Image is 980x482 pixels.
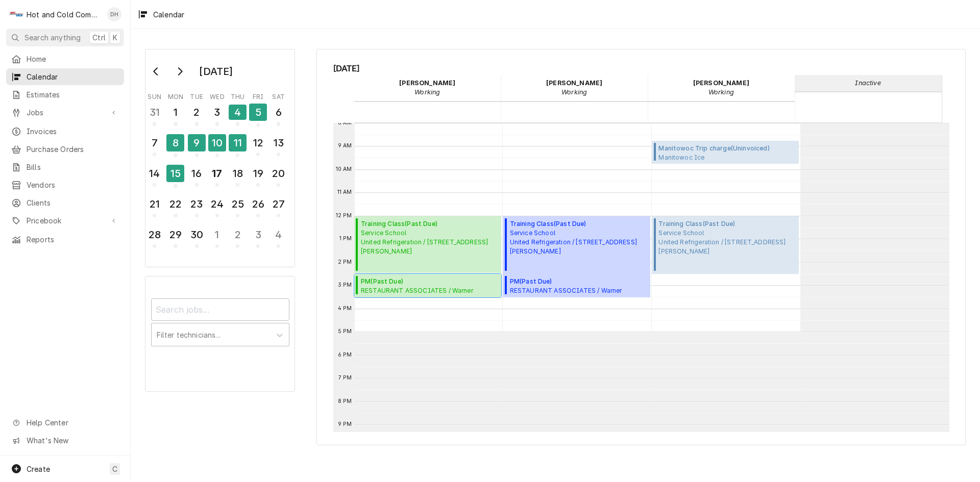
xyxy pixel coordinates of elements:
div: 19 [250,166,266,181]
strong: [PERSON_NAME] [693,79,749,87]
div: DH [107,7,121,21]
div: H [9,7,23,21]
span: PM ( Past Due ) [361,277,482,286]
span: Invoices [27,126,119,137]
div: 25 [230,196,246,212]
div: Training Class(Past Due)Service SchoolUnited Refrigeration / [STREET_ADDRESS][PERSON_NAME] [652,216,799,274]
div: Calendar Filters [151,289,289,357]
a: Estimates [6,86,124,103]
div: [Service] Training Class Service School United Refrigeration / 1531 Marietta Blvd NW, Atlanta, GA... [503,216,650,274]
span: Purchase Orders [27,144,119,155]
div: 2 [189,105,205,120]
th: Tuesday [186,89,207,102]
button: Go to previous month [146,63,166,80]
button: Search anythingCtrlK [6,29,124,46]
span: Clients [27,197,119,208]
div: 29 [167,227,183,242]
a: Reports [6,231,124,248]
div: 11 [229,134,247,151]
a: Bills [6,159,124,175]
div: 2 [230,227,246,242]
div: 30 [189,227,205,242]
div: 26 [250,196,266,212]
em: Working [708,88,734,96]
div: PM(Past Due)RESTAURANT ASSOCIATES / WarnerTechwood Market / [STREET_ADDRESS] [354,274,502,297]
span: Estimates [27,89,119,100]
input: Search jobs... [151,298,289,321]
th: Monday [165,89,186,102]
div: undefined - Inactive [795,75,942,91]
div: [DATE] [195,63,236,80]
span: 9 AM [335,142,355,150]
div: 3 [209,105,225,120]
div: 4 [229,105,247,120]
a: Go to What's New [6,432,124,449]
th: Sunday [144,89,165,102]
span: Search anything [24,32,81,43]
strong: [PERSON_NAME] [399,79,455,87]
span: RESTAURANT ASSOCIATES / Warner Techwood Market / [STREET_ADDRESS] [361,286,482,294]
div: David Harris - Working [501,75,648,100]
span: 8 AM [335,119,355,127]
div: Daryl Harris's Avatar [107,7,121,21]
span: Reports [27,234,119,245]
div: PM(Past Due)RESTAURANT ASSOCIATES / WarnerTechwood Market / [STREET_ADDRESS] [503,274,650,297]
div: 12 [250,135,266,150]
span: 2 PM [335,258,355,266]
th: Saturday [268,89,289,102]
span: Create [27,465,50,473]
span: Pricebook [27,215,104,226]
th: Wednesday [207,89,227,102]
em: Working [414,88,440,96]
a: Go to Help Center [6,414,124,431]
div: Calendar Calendar [316,49,966,445]
span: 4 PM [335,305,355,313]
div: 22 [167,196,183,212]
span: Service School United Refrigeration / [STREET_ADDRESS][PERSON_NAME] [361,229,498,256]
div: 15 [166,165,184,182]
div: Calendar Day Picker [145,49,295,267]
span: 11 AM [335,188,355,196]
div: [Service] Training Class Service School United Refrigeration / 1531 Marietta Blvd NW, Atlanta, GA... [354,216,502,274]
a: Go to Pricebook [6,212,124,229]
a: Clients [6,194,124,211]
span: Ctrl [92,32,106,43]
div: 5 [249,104,267,121]
div: 21 [146,196,162,212]
span: Home [27,54,119,64]
div: 14 [146,166,162,181]
div: 3 [250,227,266,242]
div: [Service] Training Class Service School United Refrigeration / 1531 Marietta Blvd NW, Atlanta, GA... [652,216,799,274]
span: Vendors [27,180,119,190]
div: 24 [209,196,225,212]
span: 3 PM [335,281,355,289]
span: 12 PM [333,212,355,220]
div: 4 [271,227,286,242]
div: Hot and Cold Commercial Kitchens, Inc.'s Avatar [9,7,23,21]
a: Calendar [6,68,124,85]
span: Service School United Refrigeration / [STREET_ADDRESS][PERSON_NAME] [658,229,796,256]
span: C [112,464,117,474]
div: [Service] PM RESTAURANT ASSOCIATES / Warner Techwood Market / 1050 Techwood Dr, Atlanta, GA 30318... [503,274,650,297]
div: [Service] Manitowoc Trip charge Manitowoc Ice Kennesaw State (High Point Cafe) / 119 Marietta Dr,... [652,141,799,164]
div: Hot and Cold Commercial Kitchens, Inc. [27,9,102,20]
em: Working [561,88,587,96]
div: [Service] PM RESTAURANT ASSOCIATES / Warner Techwood Market / 1050 Techwood Dr, Atlanta, GA 30318... [354,274,502,297]
em: Inactive [855,79,880,87]
div: 28 [146,227,162,242]
span: 10 AM [333,165,355,173]
span: 6 PM [335,351,355,359]
span: Service School United Refrigeration / [STREET_ADDRESS][PERSON_NAME] [510,229,647,256]
div: 9 [188,134,206,151]
strong: [PERSON_NAME] [546,79,602,87]
span: Training Class ( Past Due ) [510,219,647,229]
a: Vendors [6,176,124,193]
span: Bills [27,162,119,172]
div: 20 [271,166,286,181]
span: Calendar [27,71,119,82]
span: Training Class ( Past Due ) [658,219,796,229]
span: Manitowoc Ice [GEOGRAPHIC_DATA] ([GEOGRAPHIC_DATA]) / [STREET_ADDRESS] [658,153,796,161]
span: 7 PM [336,374,355,382]
span: [DATE] [333,62,949,75]
div: 27 [271,196,286,212]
